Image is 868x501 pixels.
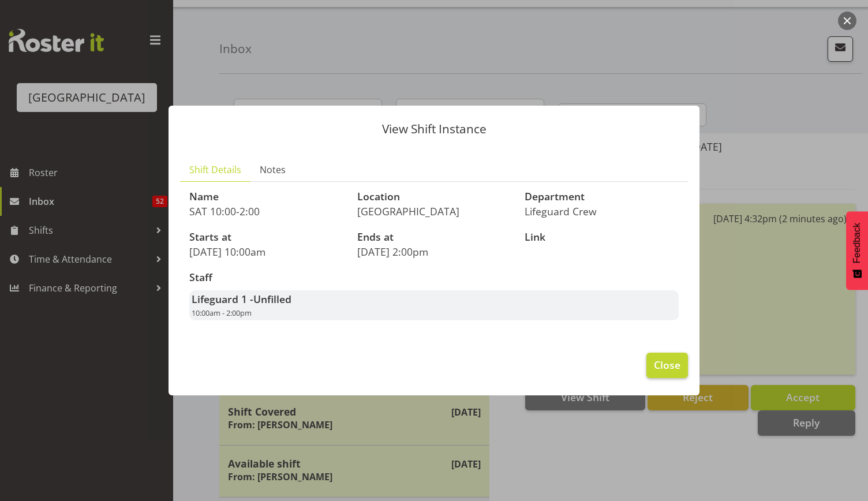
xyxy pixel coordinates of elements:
h3: Ends at [357,231,511,243]
p: [DATE] 2:00pm [357,245,511,258]
p: SAT 10:00-2:00 [189,205,343,218]
h3: Starts at [189,231,343,243]
h3: Department [525,191,679,203]
strong: Lifeguard 1 - [192,292,291,306]
p: [GEOGRAPHIC_DATA] [357,205,511,218]
h3: Link [525,231,679,243]
h3: Name [189,191,343,203]
p: [DATE] 10:00am [189,245,343,258]
span: Unfilled [253,292,291,306]
button: Close [646,353,688,378]
p: Lifeguard Crew [525,205,679,218]
p: View Shift Instance [180,123,688,135]
span: Shift Details [189,163,241,177]
span: Feedback [852,223,862,263]
h3: Staff [189,272,679,283]
span: Notes [260,163,286,177]
h3: Location [357,191,511,203]
button: Feedback - Show survey [846,211,868,290]
span: Close [654,357,680,372]
span: 10:00am - 2:00pm [192,308,252,318]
